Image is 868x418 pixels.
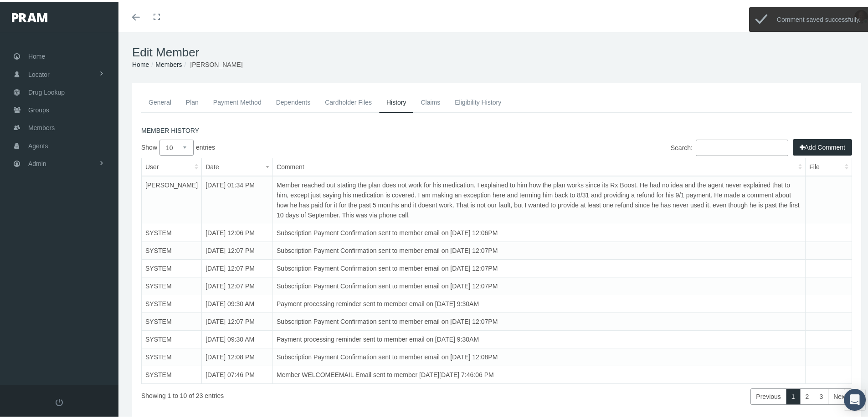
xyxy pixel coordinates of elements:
td: SYSTEM [142,258,202,276]
label: Show entries [141,138,497,154]
td: SYSTEM [142,240,202,258]
td: [DATE] 09:30 AM [202,329,273,347]
a: 2 [800,387,815,403]
img: PRAM_20_x_78.png [12,11,47,20]
a: Claims [413,91,447,111]
td: Subscription Payment Confirmation sent to member email on [DATE] 12:06PM [273,222,806,240]
select: Showentries [159,138,194,154]
a: Payment Method [206,91,269,111]
a: General [141,91,179,111]
span: Members [28,117,55,135]
td: [DATE] 12:07 PM [202,240,273,258]
a: Dependents [269,91,318,111]
a: Home [132,59,149,66]
input: Search: [696,138,788,154]
td: [DATE] 07:46 PM [202,364,273,382]
td: [DATE] 01:34 PM [202,174,273,222]
a: Members [155,59,182,66]
td: SYSTEM [142,276,202,293]
a: Eligibility History [447,91,508,111]
span: Groups [28,100,49,117]
td: SYSTEM [142,293,202,311]
td: Subscription Payment Confirmation sent to member email on [DATE] 12:08PM [273,347,806,364]
td: SYSTEM [142,329,202,347]
div: Open Intercom Messenger [844,387,866,409]
span: Home [28,46,45,63]
td: [DATE] 12:07 PM [202,276,273,293]
td: [DATE] 12:07 PM [202,311,273,329]
a: 3 [814,387,828,403]
span: [PERSON_NAME] [190,59,242,66]
a: Previous [750,387,786,403]
span: Admin [28,153,46,171]
td: [PERSON_NAME] [142,174,202,222]
td: Subscription Payment Confirmation sent to member email on [DATE] 12:07PM [273,276,806,293]
td: [DATE] 09:30 AM [202,293,273,311]
th: Date: activate to sort column ascending [202,156,273,175]
a: Next [828,387,852,403]
th: File: activate to sort column ascending [806,156,852,175]
button: Add Comment [793,137,852,154]
td: Payment processing reminder sent to member email on [DATE] 9:30AM [273,293,806,311]
span: Agents [28,136,48,153]
label: Search: [671,138,788,154]
td: SYSTEM [142,347,202,364]
td: [DATE] 12:07 PM [202,258,273,276]
td: Subscription Payment Confirmation sent to member email on [DATE] 12:07PM [273,311,806,329]
td: SYSTEM [142,222,202,240]
td: Subscription Payment Confirmation sent to member email on [DATE] 12:07PM [273,258,806,276]
h5: MEMBER HISTORY [141,125,852,133]
td: Subscription Payment Confirmation sent to member email on [DATE] 12:07PM [273,240,806,258]
a: History [379,91,414,111]
td: SYSTEM [142,311,202,329]
td: Payment processing reminder sent to member email on [DATE] 9:30AM [273,329,806,347]
a: 1 [786,387,801,403]
a: Plan [179,91,206,111]
span: Locator [28,64,50,81]
td: Member reached out stating the plan does not work for his medication. I explained to him how the ... [273,174,806,222]
td: [DATE] 12:08 PM [202,347,273,364]
td: Member WELCOMEEMAIL Email sent to member [DATE][DATE] 7:46:06 PM [273,364,806,382]
h1: Edit Member [132,44,861,58]
span: Drug Lookup [28,82,65,99]
td: SYSTEM [142,364,202,382]
td: [DATE] 12:06 PM [202,222,273,240]
th: Comment: activate to sort column ascending [273,156,806,175]
a: Cardholder Files [318,91,379,111]
th: User: activate to sort column ascending [142,156,202,175]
